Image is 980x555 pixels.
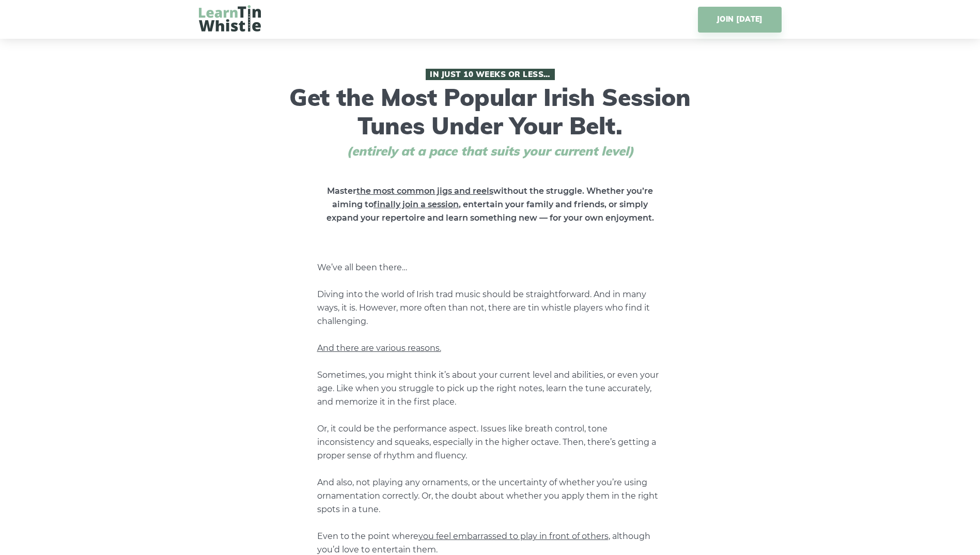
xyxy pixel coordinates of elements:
img: LearnTinWhistle.com [199,5,261,32]
span: you feel embarrassed to play in front of others [418,531,609,541]
h1: Get the Most Popular Irish Session Tunes Under Your Belt. [286,69,694,159]
span: In Just 10 Weeks or Less… [426,69,555,80]
a: JOIN [DATE] [698,7,781,33]
span: the most common jigs and reels [356,186,493,196]
span: And there are various reasons. [317,343,441,353]
span: (entirely at a pace that suits your current level) [328,144,653,159]
strong: Master without the struggle. Whether you’re aiming to , entertain your family and friends, or sim... [326,186,654,223]
span: finally join a session [374,199,459,209]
